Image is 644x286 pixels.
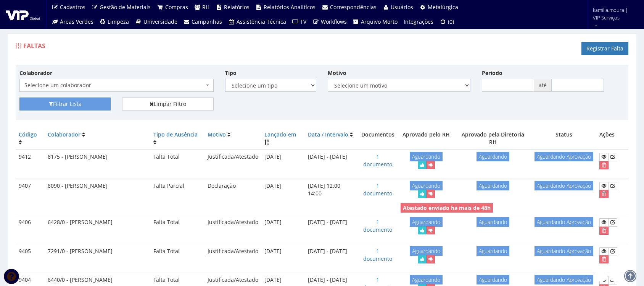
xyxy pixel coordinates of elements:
[261,149,305,172] td: [DATE]
[202,3,209,11] span: RH
[428,3,458,11] span: Metalúrgica
[225,69,237,77] label: Tipo
[321,18,347,25] span: Workflows
[6,9,40,20] img: logo
[60,18,93,25] span: Áreas Verdes
[535,275,593,284] span: Aguardando Aprovação
[403,204,491,211] strong: Atestado enviado há mais de 48h
[19,69,52,77] label: Colaborador
[330,3,377,11] span: Correspondências
[16,244,45,266] td: 9405
[363,247,392,262] a: 1 documento
[16,179,45,201] td: 9407
[477,181,509,190] span: Aguardando
[150,179,204,201] td: Falta Parcial
[48,131,80,138] a: Colaborador
[16,149,45,172] td: 9412
[410,275,443,284] span: Aguardando
[264,131,296,138] a: Lançado em
[358,128,398,149] th: Documentos
[477,217,509,227] span: Aguardando
[305,149,358,172] td: [DATE] - [DATE]
[48,15,97,29] a: Áreas Verdes
[143,18,177,25] span: Universidade
[531,128,596,149] th: Status
[436,15,457,29] a: (0)
[150,215,204,238] td: Falta Total
[363,182,392,197] a: 1 documento
[398,128,454,149] th: Aprovado pelo RH
[593,6,634,21] span: kamilla.moura | VIP Serviços
[23,42,45,50] span: Faltas
[204,149,261,172] td: Justificada/Atestado
[477,246,509,256] span: Aguardando
[363,153,392,168] a: 1 documento
[16,215,45,238] td: 9406
[535,217,593,227] span: Aguardando Aprovação
[305,215,358,238] td: [DATE] - [DATE]
[363,218,392,233] a: 1 documento
[261,215,305,238] td: [DATE]
[328,69,346,77] label: Motivo
[410,181,443,190] span: Aguardando
[45,179,150,201] td: 8090 - [PERSON_NAME]
[361,18,398,25] span: Arquivo Morto
[401,15,436,29] a: Integrações
[208,131,226,138] a: Motivo
[410,152,443,161] span: Aguardando
[350,15,401,29] a: Arquivo Morto
[305,179,358,201] td: [DATE] 12:00 14:00
[150,244,204,266] td: Falta Total
[192,18,222,25] span: Campanhas
[305,244,358,266] td: [DATE] - [DATE]
[410,246,443,256] span: Aguardando
[300,18,306,25] span: TV
[454,128,531,149] th: Aprovado pela Diretoria RH
[482,69,502,77] label: Período
[19,79,214,92] span: Selecione um colaborador
[153,131,198,138] a: Tipo de Ausência
[204,179,261,201] td: Declaração
[289,15,310,29] a: TV
[45,215,150,238] td: 6428/0 - [PERSON_NAME]
[535,181,593,190] span: Aguardando Aprovação
[165,3,188,11] span: Compras
[45,244,150,266] td: 7291/0 - [PERSON_NAME]
[60,3,85,11] span: Cadastros
[97,15,132,29] a: Limpeza
[122,97,213,110] a: Limpar Filtro
[477,152,509,161] span: Aguardando
[391,3,413,11] span: Usuários
[596,128,628,149] th: Ações
[309,15,350,29] a: Workflows
[180,15,225,29] a: Campanhas
[45,149,150,172] td: 8175 - [PERSON_NAME]
[19,97,111,110] button: Filtrar Lista
[410,217,443,227] span: Aguardando
[535,152,593,161] span: Aguardando Aprovação
[534,79,552,92] span: até
[261,244,305,266] td: [DATE]
[19,131,37,138] a: Código
[132,15,180,29] a: Universidade
[308,131,348,138] a: Data / Intervalo
[477,275,509,284] span: Aguardando
[535,246,593,256] span: Aguardando Aprovação
[225,15,289,29] a: Assistência Técnica
[448,18,454,25] span: (0)
[261,179,305,201] td: [DATE]
[108,18,129,25] span: Limpeza
[24,81,204,89] span: Selecione um colaborador
[100,3,151,11] span: Gestão de Materiais
[237,18,286,25] span: Assistência Técnica
[264,3,316,11] span: Relatórios Analíticos
[224,3,250,11] span: Relatórios
[404,18,433,25] span: Integrações
[150,149,204,172] td: Falta Total
[204,215,261,238] td: Justificada/Atestado
[204,244,261,266] td: Justificada/Atestado
[581,42,628,55] a: Registrar Falta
